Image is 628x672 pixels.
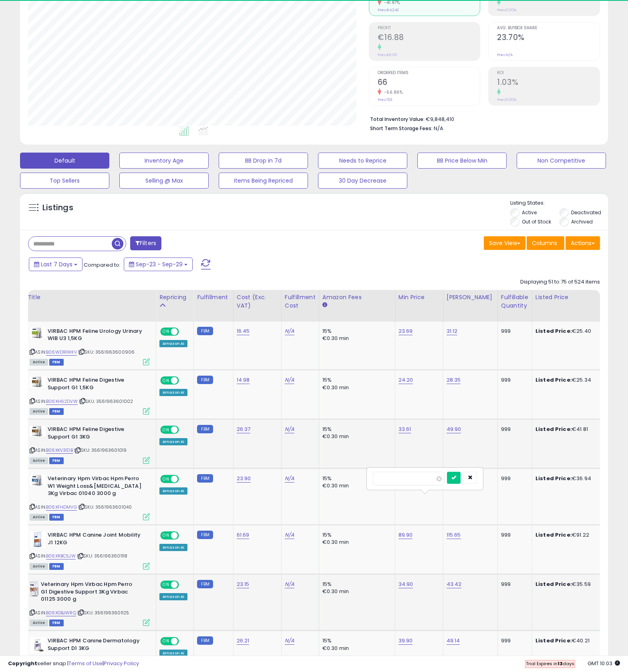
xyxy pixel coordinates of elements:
[378,26,480,30] span: Profit
[79,398,133,404] span: | SKU: 3561963601002
[30,531,150,569] div: ASIN:
[46,553,76,559] a: B06XRBC5JW
[30,531,46,547] img: 31d0h2hkigL._SL40_.jpg
[178,638,191,645] span: OFF
[447,531,461,539] a: 115.65
[74,447,127,453] span: | SKU: 3561963601019
[399,531,413,539] a: 89.90
[197,580,213,588] small: FBM
[49,514,64,521] span: FBM
[20,153,109,169] button: Default
[161,476,171,483] span: ON
[30,376,150,414] div: ASIN:
[237,637,250,645] a: 26.21
[161,638,171,645] span: ON
[497,8,516,12] small: Prev: 0.00%
[535,293,605,302] div: Listed Price
[30,475,150,519] div: ASIN:
[520,278,600,286] div: Displaying 51 to 75 of 524 items
[237,531,250,539] a: 61.69
[285,475,294,483] a: N/A
[501,328,526,335] div: 999
[322,581,389,588] div: 15%
[30,581,150,625] div: ASIN:
[178,427,191,433] span: OFF
[48,376,145,393] b: VIRBAC HPM Feline Digestive Support G1 1,5KG
[399,376,413,384] a: 24.20
[566,236,600,250] button: Actions
[527,236,564,250] button: Columns
[322,475,389,482] div: 15%
[447,637,460,645] a: 49.14
[104,660,139,667] a: Privacy Policy
[501,581,526,588] div: 999
[30,328,46,338] img: 31rGNo+ldpL._SL40_.jpg
[119,173,209,189] button: Selling @ Max
[30,514,48,521] span: All listings currently available for purchase on Amazon
[41,581,138,605] b: Veterinary Hpm Virbac Hpm Perro G1 Digestive Support 3Kg Virbac 01125 3000 g
[497,71,600,75] span: ROI
[322,328,389,335] div: 15%
[322,376,389,384] div: 15%
[535,637,572,644] b: Listed Price:
[285,531,294,539] a: N/A
[285,376,294,384] a: N/A
[237,327,250,335] a: 16.45
[501,475,526,482] div: 999
[30,475,46,486] img: 41hrZbXM55L._SL40_.jpg
[30,637,46,653] img: 31bAzwm9dTL._SL40_.jpg
[322,433,389,440] div: €0.30 min
[497,78,600,89] h2: 1.03%
[30,563,48,570] span: All listings currently available for purchase on Amazon
[378,78,480,89] h2: 66
[136,260,183,268] span: Sep-23 - Sep-29
[78,349,135,355] span: | SKU: 3561963600906
[78,504,132,510] span: | SKU: 3561963601040
[535,581,602,588] div: €35.59
[399,293,440,302] div: Min Price
[84,261,121,269] span: Compared to:
[48,531,145,548] b: VIRBAC HPM Canine Joint Mobility J1 12KG
[378,52,397,57] small: Prev: €0.00
[178,377,191,384] span: OFF
[322,384,389,391] div: €0.30 min
[237,376,250,384] a: 14.98
[285,425,294,433] a: N/A
[197,376,213,384] small: FBM
[322,531,389,539] div: 15%
[399,637,413,645] a: 39.90
[322,482,389,489] div: €0.30 min
[370,116,425,123] b: Total Inventory Value:
[30,328,150,365] div: ASIN:
[77,553,127,559] span: | SKU: 3561963601118
[417,153,507,169] button: BB Price Below Min
[161,328,171,335] span: ON
[130,236,161,250] button: Filters
[535,376,602,384] div: €25.34
[484,236,525,250] button: Save View
[68,660,103,667] a: Terms of Use
[49,457,64,464] span: FBM
[517,153,606,169] button: Non Competitive
[49,359,64,366] span: FBM
[447,376,461,384] a: 28.35
[237,293,278,310] div: Cost (Exc. VAT)
[322,539,389,546] div: €0.30 min
[285,293,316,310] div: Fulfillment Cost
[447,327,458,335] a: 31.12
[434,125,443,132] span: N/A
[501,376,526,384] div: 999
[77,610,129,616] span: | SKU: 3561963601125
[237,425,251,433] a: 26.37
[535,475,602,482] div: €36.94
[8,660,37,667] strong: Copyright
[535,425,572,433] b: Listed Price:
[535,637,602,644] div: €40.21
[46,504,77,511] a: B06XFHDMVG
[49,408,64,415] span: FBM
[571,209,601,216] label: Deactivated
[370,125,433,132] b: Short Term Storage Fees:
[119,153,209,169] button: Inventory Age
[399,425,411,433] a: 33.61
[571,218,593,225] label: Archived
